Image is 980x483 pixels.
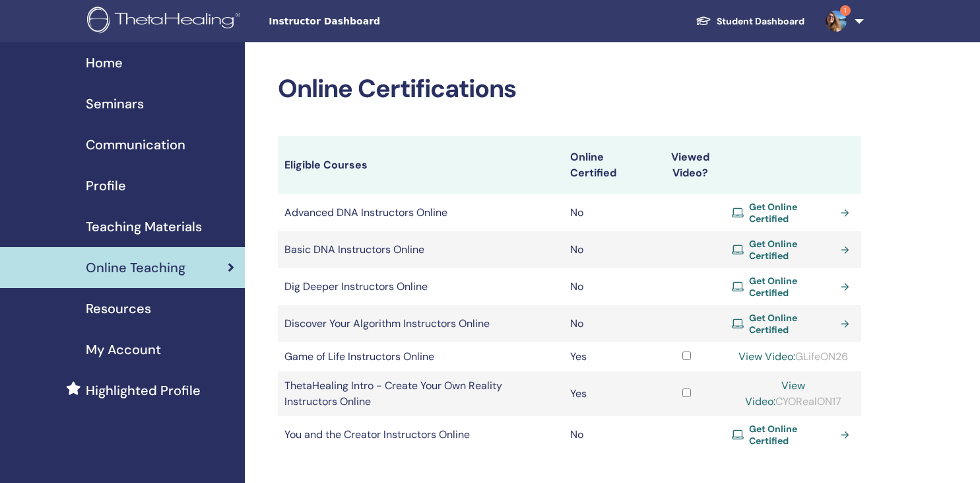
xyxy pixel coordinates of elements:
[685,9,815,34] a: Student Dashboard
[564,305,647,342] td: No
[269,15,467,28] span: Instructor Dashboard
[564,136,647,194] th: Online Certified
[696,15,711,26] img: graduation-cap-white.svg
[564,268,647,305] td: No
[564,371,647,416] td: Yes
[648,136,726,194] th: Viewed Video?
[278,342,564,371] td: Game of Life Instructors Online
[86,176,126,196] span: Profile
[564,342,647,371] td: Yes
[278,136,564,194] th: Eligible Courses
[749,238,835,262] span: Get Online Certified
[732,238,855,262] a: Get Online Certified
[86,217,202,237] span: Teaching Materials
[749,423,835,447] span: Get Online Certified
[87,7,245,36] img: logo.png
[86,53,123,73] span: Home
[278,305,564,342] td: Discover Your Algorithm Instructors Online
[564,416,647,453] td: No
[732,349,855,365] div: GLifeON26
[749,312,835,336] span: Get Online Certified
[278,194,564,231] td: Advanced DNA Instructors Online
[732,201,855,225] a: Get Online Certified
[732,378,855,410] div: CYORealON17
[564,231,647,268] td: No
[732,312,855,336] a: Get Online Certified
[738,350,795,363] a: View Video:
[86,381,201,400] span: Highlighted Profile
[86,340,161,359] span: My Account
[749,201,835,225] span: Get Online Certified
[745,379,805,408] a: View Video:
[278,74,861,104] h2: Online Certifications
[278,231,564,268] td: Basic DNA Instructors Online
[278,371,564,416] td: ThetaHealing Intro - Create Your Own Reality Instructors Online
[86,94,144,114] span: Seminars
[749,275,835,299] span: Get Online Certified
[86,135,185,155] span: Communication
[86,258,185,278] span: Online Teaching
[278,268,564,305] td: Dig Deeper Instructors Online
[840,5,851,16] span: 1
[732,275,855,299] a: Get Online Certified
[826,11,847,32] img: default.jpg
[278,416,564,453] td: You and the Creator Instructors Online
[732,423,855,447] a: Get Online Certified
[564,194,647,231] td: No
[86,299,151,318] span: Resources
